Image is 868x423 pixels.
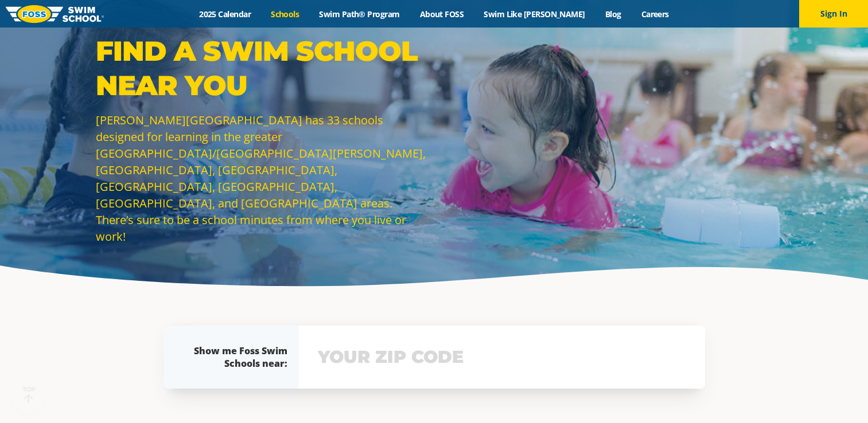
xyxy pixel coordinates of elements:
[186,344,287,370] div: Show me Foss Swim Schools near:
[474,9,595,19] a: Swim Like [PERSON_NAME]
[96,34,429,103] p: Find a Swim School Near You
[309,9,410,19] a: Swim Path® Program
[595,9,631,19] a: Blog
[96,112,429,245] p: [PERSON_NAME][GEOGRAPHIC_DATA] has 33 schools designed for learning in the greater [GEOGRAPHIC_DA...
[315,340,689,374] input: YOUR ZIP CODE
[189,9,261,19] a: 2025 Calendar
[261,9,309,19] a: Schools
[6,5,104,23] img: FOSS Swim School Logo
[631,9,679,19] a: Careers
[410,9,474,19] a: About FOSS
[22,386,36,404] div: TOP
